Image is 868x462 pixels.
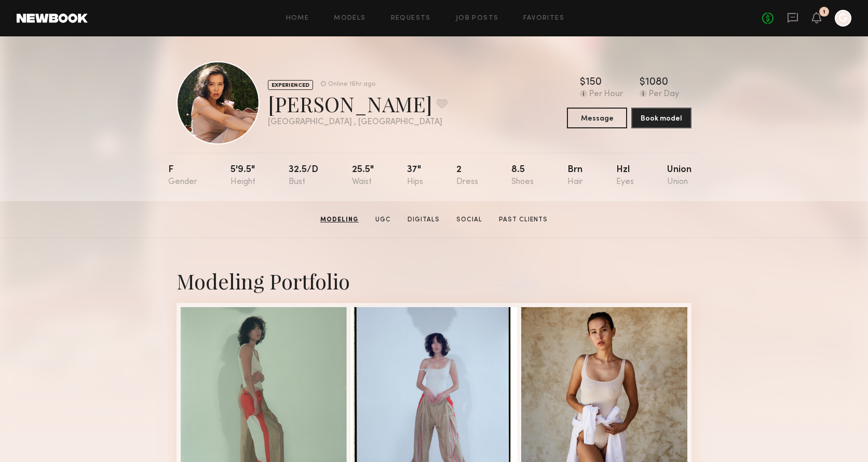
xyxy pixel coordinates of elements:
button: Message [567,108,627,128]
div: EXPERIENCED [268,80,313,90]
div: $ [580,77,586,88]
div: Per Hour [589,90,623,99]
a: Modeling [316,215,363,225]
div: Hzl [616,165,634,187]
a: UGC [371,215,395,225]
div: Per Day [649,90,679,99]
div: 1 [823,9,825,15]
div: [GEOGRAPHIC_DATA] , [GEOGRAPHIC_DATA] [268,118,447,127]
div: [PERSON_NAME] [268,90,447,117]
div: 1080 [645,77,668,88]
div: Union [667,165,691,187]
a: Favorites [523,15,564,22]
a: Models [334,15,365,22]
div: F [168,165,197,187]
div: 32.5/d [289,165,318,187]
div: 2 [456,165,478,187]
div: 150 [586,77,602,88]
div: 25.5" [352,165,374,187]
div: 37" [407,165,423,187]
a: Job Posts [456,15,499,22]
div: Modeling Portfolio [177,267,691,295]
div: 8.5 [511,165,534,187]
a: Home [286,15,309,22]
a: Past Clients [495,215,552,225]
button: Book model [631,108,691,128]
a: G [835,10,851,27]
div: $ [640,77,645,88]
div: Online 16hr ago [328,81,375,88]
a: Requests [391,15,431,22]
a: Digitals [403,215,444,225]
a: Social [452,215,486,225]
div: 5'9.5" [230,165,255,187]
div: Brn [567,165,583,187]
